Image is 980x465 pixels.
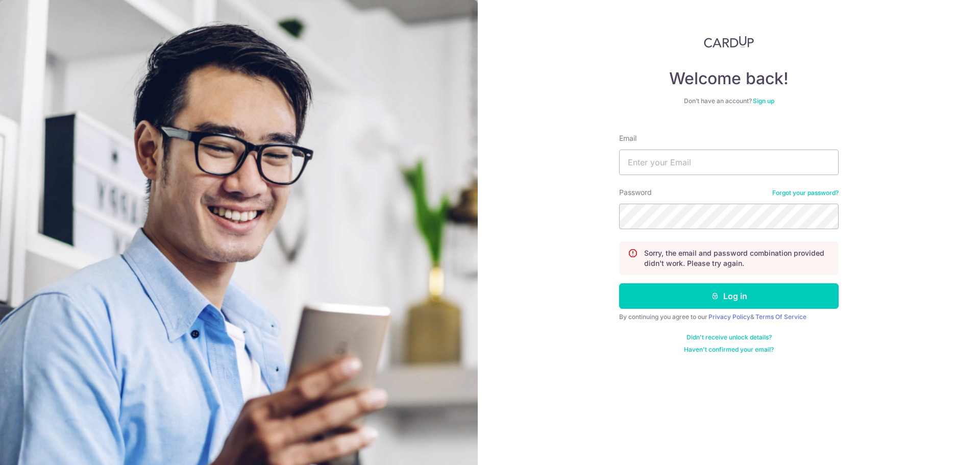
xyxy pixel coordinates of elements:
div: By continuing you agree to our & [619,313,839,321]
img: CardUp Logo [704,36,754,48]
a: Forgot your password? [772,189,839,197]
a: Sign up [753,97,774,105]
button: Log in [619,283,839,309]
label: Password [619,187,652,198]
div: Don’t have an account? [619,97,839,105]
a: Terms Of Service [755,313,806,321]
a: Haven't confirmed your email? [684,346,774,354]
a: Privacy Policy [708,313,750,321]
input: Enter your Email [619,150,839,175]
label: Email [619,133,636,143]
h4: Welcome back! [619,68,839,89]
a: Didn't receive unlock details? [687,333,772,341]
p: Sorry, the email and password combination provided didn't work. Please try again. [644,248,830,268]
